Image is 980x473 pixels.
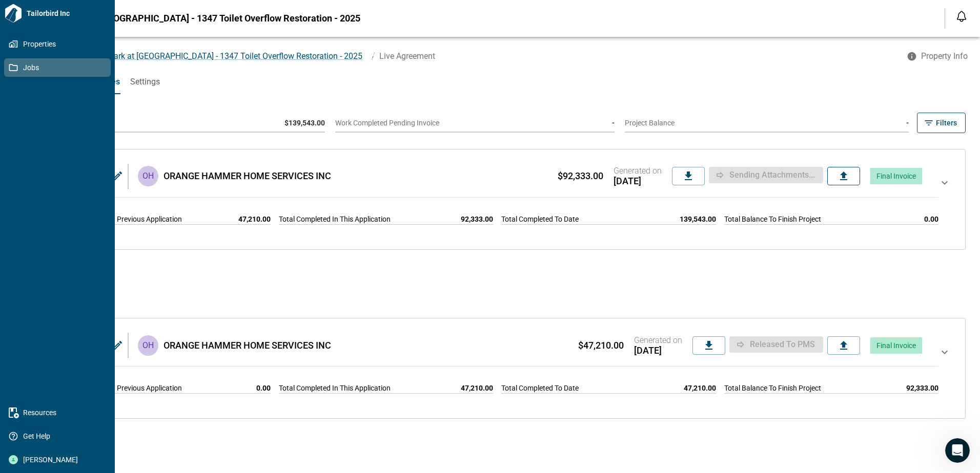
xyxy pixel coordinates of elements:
[501,214,579,224] span: Total Completed To Date
[558,171,603,181] span: $92,333.00
[876,341,916,350] span: Final Invoice
[680,214,716,224] span: 139,543.00
[335,119,439,127] span: Work Completed Pending Invoice
[256,383,271,393] span: 0.00
[284,119,325,127] span: $139,543.00
[614,176,662,186] span: [DATE]
[501,383,579,393] span: Total Completed To Date
[906,383,938,393] span: 92,333.00
[906,119,909,127] span: -
[279,383,391,393] span: Total Completed In This Application
[917,113,966,133] button: Filters
[279,214,391,224] span: Total Completed In This Application
[83,51,362,61] span: IN-472 Park at [GEOGRAPHIC_DATA] - 1347 Toilet Overflow Restoration - 2025
[876,172,916,180] span: Final Invoice
[634,346,682,356] span: [DATE]
[634,335,682,346] span: Generated on
[614,166,662,176] span: Generated on
[724,383,821,393] span: Total Balance To Finish Project
[945,438,970,463] iframe: Intercom live chat
[37,13,360,24] span: IN-472 Park at [GEOGRAPHIC_DATA] - 1347 Toilet Overflow Restoration - 2025
[18,431,101,441] span: Get Help
[164,340,331,351] span: ORANGE HAMMER HOME SERVICES INC
[52,327,955,410] div: Invoice ID5766OHORANGE HAMMER HOME SERVICES INC $47,210.00Generated on[DATE]Released to PMSFinal ...
[52,158,955,241] div: Invoice ID5810OHORANGE HAMMER HOME SERVICES INC $92,333.00Generated on[DATE]Sending attachments.....
[27,50,901,62] nav: breadcrumb
[18,455,101,465] span: [PERSON_NAME]
[164,171,331,181] span: ORANGE HAMMER HOME SERVICES INC
[461,383,493,393] span: 47,210.00
[936,118,957,128] span: Filters
[921,51,968,61] span: Property Info
[724,214,821,224] span: Total Balance To Finish Project
[625,119,675,127] span: Project Balance
[23,8,111,18] span: Tailorbird Inc
[901,47,976,66] button: Property Info
[924,214,938,224] span: 0.00
[130,77,160,87] span: Settings
[953,8,970,25] button: Open notification feed
[142,339,154,352] p: OH
[578,340,624,351] span: $47,210.00
[18,62,101,73] span: Jobs
[142,170,154,182] p: OH
[56,383,182,393] span: Total Completed In Previous Application
[684,383,716,393] span: 47,210.00
[4,58,111,77] a: Jobs
[18,39,101,49] span: Properties
[4,35,111,53] a: Properties
[18,407,101,418] span: Resources
[461,214,493,224] span: 92,333.00
[379,51,435,61] span: Live Agreement
[56,214,182,224] span: Total Completed In Previous Application
[27,70,980,94] div: base tabs
[238,214,271,224] span: 47,210.00
[612,119,615,127] span: -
